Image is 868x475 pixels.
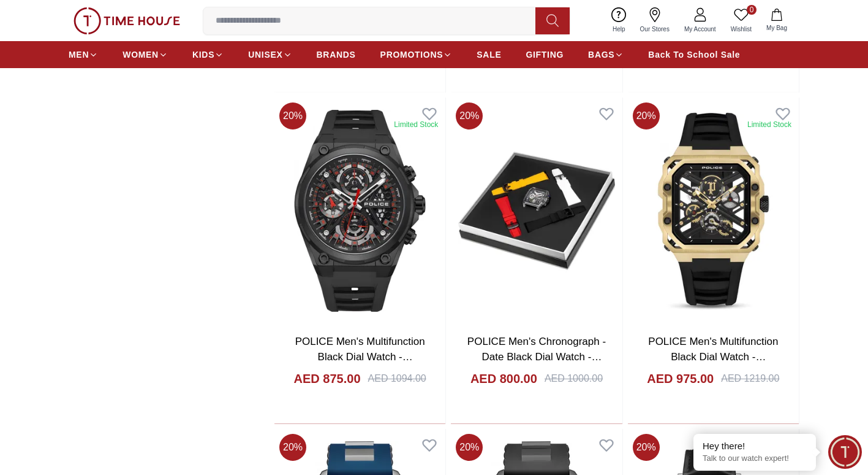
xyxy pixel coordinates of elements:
[747,120,791,129] div: Limited Stock
[633,5,677,36] a: Our Stores
[703,440,807,452] div: Hey there!
[456,434,483,461] span: 20 %
[294,370,361,387] h4: AED 875.00
[248,44,292,66] a: UNISEX
[123,44,168,66] a: WOMEN
[723,5,759,36] a: 0Wishlist
[747,5,757,15] span: 0
[526,44,564,66] a: GIFTING
[635,25,674,34] span: Our Stores
[74,7,180,34] img: ...
[628,98,799,324] img: POLICE Men's Multifunction Black Dial Watch - PEWGM0072003
[761,23,792,33] span: My Bag
[648,44,740,66] a: Back To School Sale
[248,48,282,61] span: UNISEX
[703,454,807,464] p: Talk to our watch expert!
[477,44,501,66] a: SALE
[368,371,426,386] div: AED 1094.00
[451,98,622,324] img: POLICE Men's Chronograph - Date Black Dial Watch - PEWGO0052402-SET
[467,336,606,379] a: POLICE Men's Chronograph - Date Black Dial Watch - PEWGO0052402-SET
[279,434,306,461] span: 20 %
[69,48,89,61] span: MEN
[380,44,453,66] a: PROMOTIONS
[588,48,614,61] span: BAGS
[605,5,633,36] a: Help
[721,371,779,386] div: AED 1219.00
[69,44,98,66] a: MEN
[380,48,443,61] span: PROMOTIONS
[647,370,714,387] h4: AED 975.00
[828,435,862,469] div: Chat Widget
[633,102,660,129] span: 20 %
[470,370,537,387] h4: AED 800.00
[192,44,224,66] a: KIDS
[648,48,740,61] span: Back To School Sale
[317,44,356,66] a: BRANDS
[456,102,483,129] span: 20 %
[759,6,794,35] button: My Bag
[608,25,630,34] span: Help
[279,102,306,129] span: 20 %
[295,336,425,379] a: POLICE Men's Multifunction Black Dial Watch - PEWGQ0054303
[545,371,603,386] div: AED 1000.00
[477,48,501,61] span: SALE
[123,48,159,61] span: WOMEN
[274,98,445,324] img: POLICE Men's Multifunction Black Dial Watch - PEWGQ0054303
[726,25,757,34] span: Wishlist
[526,48,564,61] span: GIFTING
[588,44,624,66] a: BAGS
[679,25,721,34] span: My Account
[192,48,214,61] span: KIDS
[633,434,660,461] span: 20 %
[394,120,438,129] div: Limited Stock
[317,48,356,61] span: BRANDS
[648,336,778,379] a: POLICE Men's Multifunction Black Dial Watch - PEWGM0072003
